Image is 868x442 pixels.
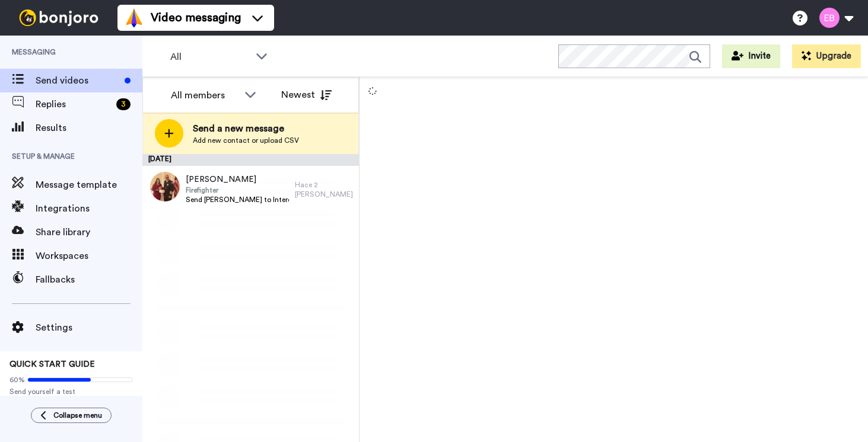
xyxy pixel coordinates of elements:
span: Workspaces [36,249,142,263]
img: bj-logo-header-white.svg [14,9,103,26]
span: Send videos [36,73,120,88]
span: 60% [9,375,25,385]
img: d23d9b32-c472-48fa-8b40-bb47850900fb.jpg [150,172,180,201]
span: Collapse menu [53,411,102,420]
button: Upgrade [792,44,861,68]
span: Add new contact or upload CSV [193,136,299,145]
span: Send [PERSON_NAME] to Interested Attendees [186,195,288,204]
span: Send a new message [193,121,299,136]
span: Settings [36,321,142,335]
span: Integrations [36,201,142,216]
button: Collapse menu [31,408,112,423]
span: Replies [36,97,112,111]
span: Results [36,121,142,135]
span: Firefighter [186,185,288,195]
div: All members [171,88,239,103]
span: Video messaging [151,9,241,26]
span: All [170,50,250,64]
span: Message template [36,178,142,192]
span: QUICK START GUIDE [9,360,95,369]
div: Hace 2 [PERSON_NAME] [295,180,353,199]
button: Newest [272,83,341,107]
img: vm-color.svg [125,8,144,27]
button: Invite [722,44,780,68]
div: 3 [116,98,131,110]
span: Send yourself a test [9,387,133,396]
span: [PERSON_NAME] [186,174,288,185]
div: [DATE] [142,154,359,166]
span: Fallbacks [36,273,142,287]
span: Share library [36,225,142,239]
